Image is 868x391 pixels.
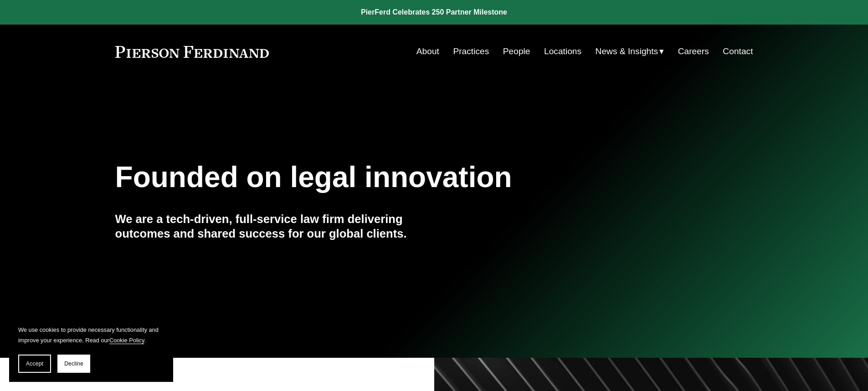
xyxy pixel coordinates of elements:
[544,43,581,60] a: Locations
[109,337,144,344] a: Cookie Policy
[678,43,709,60] a: Careers
[503,43,530,60] a: People
[18,355,51,373] button: Accept
[18,325,164,345] p: We use cookies to provide necessary functionality and improve your experience. Read our .
[9,315,173,382] section: Cookie banner
[26,361,43,367] span: Accept
[453,43,489,60] a: Practices
[416,43,439,60] a: About
[115,212,434,241] h4: We are a tech-driven, full-service law firm delivering outcomes and shared success for our global...
[115,161,647,194] h1: Founded on legal innovation
[64,361,83,367] span: Decline
[596,44,658,60] span: News & Insights
[596,43,664,60] a: folder dropdown
[57,355,90,373] button: Decline
[723,43,753,60] a: Contact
